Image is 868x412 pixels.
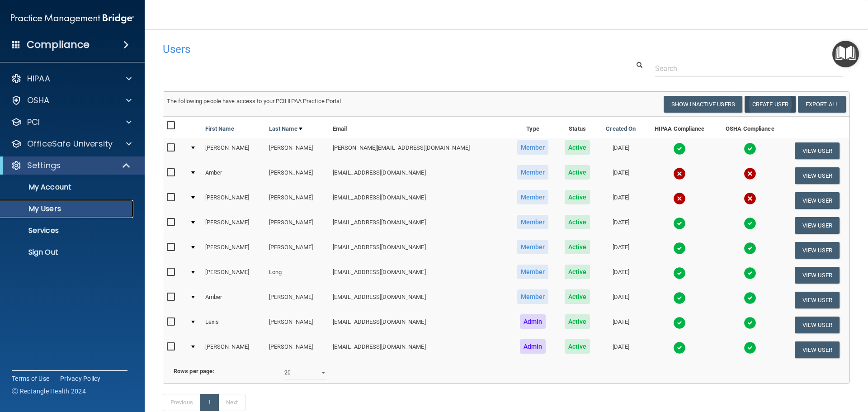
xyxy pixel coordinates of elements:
span: Active [565,190,590,204]
td: [DATE] [598,138,644,163]
td: [EMAIL_ADDRESS][DOMAIN_NAME] [329,313,509,337]
th: HIPAA Compliance [644,117,715,138]
td: [DATE] [598,163,644,188]
p: PCI [27,117,40,128]
h4: Compliance [27,38,90,51]
span: Member [517,165,549,180]
span: Admin [520,339,546,354]
p: Services [6,226,129,235]
td: [PERSON_NAME] [265,337,329,362]
span: Member [517,215,549,229]
th: Type [509,117,557,138]
h4: Users [163,43,558,55]
span: Member [517,140,549,155]
a: Export All [798,96,846,113]
button: View User [795,142,840,159]
td: [DATE] [598,213,644,238]
img: cross.ca9f0e7f.svg [744,192,756,205]
td: [PERSON_NAME] [265,238,329,263]
img: cross.ca9f0e7f.svg [744,167,756,180]
td: [PERSON_NAME] [202,263,265,288]
p: Settings [27,160,61,171]
button: View User [795,242,840,259]
a: Settings [11,160,131,171]
td: [EMAIL_ADDRESS][DOMAIN_NAME] [329,288,509,313]
td: Amber [202,163,265,188]
td: [DATE] [598,313,644,337]
td: [EMAIL_ADDRESS][DOMAIN_NAME] [329,263,509,288]
button: View User [795,341,840,358]
span: Member [517,240,549,254]
img: tick.e7d51cea.svg [673,217,686,230]
td: [EMAIL_ADDRESS][DOMAIN_NAME] [329,188,509,213]
img: tick.e7d51cea.svg [673,267,686,279]
button: View User [795,167,840,184]
td: Lexis [202,313,265,337]
td: [EMAIL_ADDRESS][DOMAIN_NAME] [329,163,509,188]
button: View User [795,267,840,284]
span: Active [565,140,590,155]
button: View User [795,192,840,209]
td: [DATE] [598,263,644,288]
td: [DATE] [598,288,644,313]
img: tick.e7d51cea.svg [673,142,686,155]
td: Amber [202,288,265,313]
button: Create User [745,96,796,113]
b: Rows per page: [174,368,214,374]
p: OfficeSafe University [27,138,113,149]
a: OSHA [11,95,132,106]
td: [EMAIL_ADDRESS][DOMAIN_NAME] [329,213,509,238]
button: View User [795,317,840,333]
p: My Users [6,204,129,213]
p: Sign Out [6,248,129,257]
span: Active [565,215,590,229]
th: OSHA Compliance [715,117,785,138]
span: Active [565,339,590,354]
td: [PERSON_NAME] [202,213,265,238]
td: Long [265,263,329,288]
img: tick.e7d51cea.svg [744,341,756,354]
span: Active [565,265,590,279]
td: [PERSON_NAME] [265,313,329,337]
img: tick.e7d51cea.svg [673,341,686,354]
img: cross.ca9f0e7f.svg [673,192,686,205]
img: cross.ca9f0e7f.svg [673,167,686,180]
a: Privacy Policy [60,374,101,383]
p: OSHA [27,95,50,106]
img: tick.e7d51cea.svg [744,317,756,329]
span: Member [517,289,549,304]
button: View User [795,292,840,308]
td: [PERSON_NAME] [265,188,329,213]
th: Status [557,117,598,138]
button: View User [795,217,840,234]
td: [EMAIL_ADDRESS][DOMAIN_NAME] [329,337,509,362]
a: Previous [163,394,201,411]
td: [DATE] [598,238,644,263]
img: tick.e7d51cea.svg [673,317,686,329]
span: The following people have access to your PCIHIPAA Practice Portal [167,98,341,104]
td: [EMAIL_ADDRESS][DOMAIN_NAME] [329,238,509,263]
td: [PERSON_NAME] [265,163,329,188]
td: [PERSON_NAME][EMAIL_ADDRESS][DOMAIN_NAME] [329,138,509,163]
td: [PERSON_NAME] [265,213,329,238]
span: Active [565,289,590,304]
span: Ⓒ Rectangle Health 2024 [12,387,86,396]
button: Show Inactive Users [664,96,742,113]
td: [PERSON_NAME] [265,288,329,313]
span: Active [565,165,590,180]
a: PCI [11,117,132,128]
a: First Name [205,123,234,134]
td: [DATE] [598,188,644,213]
img: tick.e7d51cea.svg [744,292,756,304]
th: Email [329,117,509,138]
td: [PERSON_NAME] [202,188,265,213]
td: [PERSON_NAME] [202,138,265,163]
a: Next [218,394,245,411]
img: tick.e7d51cea.svg [744,267,756,279]
span: Active [565,314,590,329]
td: [DATE] [598,337,644,362]
a: Terms of Use [12,374,49,383]
img: tick.e7d51cea.svg [673,242,686,255]
a: 1 [200,394,219,411]
a: HIPAA [11,73,132,84]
